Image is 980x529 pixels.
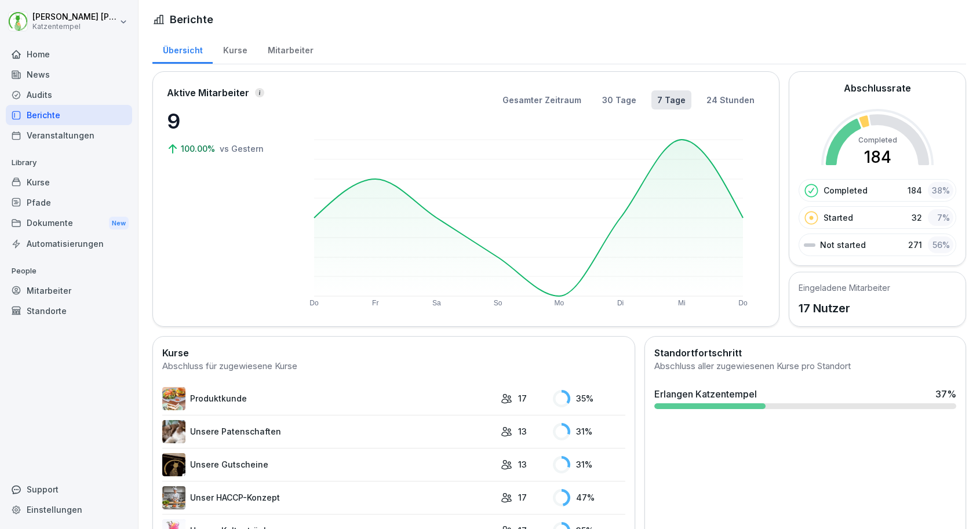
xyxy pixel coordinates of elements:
text: Do [309,299,319,307]
p: People [6,262,132,280]
p: 271 [908,239,922,251]
button: 7 Tage [651,90,691,110]
h2: Abschlussrate [844,81,911,95]
text: Do [738,299,748,307]
p: 13 [518,425,527,437]
h1: Berichte [170,12,213,27]
p: 13 [518,458,527,470]
p: 32 [912,211,922,224]
p: [PERSON_NAME] [PERSON_NAME] [32,12,117,22]
div: Abschluss aller zugewiesenen Kurse pro Standort [654,360,956,373]
h5: Eingeladene Mitarbeiter [799,282,890,294]
p: Not started [820,239,866,251]
img: yesgzfw2q3wqzzb03bjz3j6b.png [162,453,185,476]
p: 17 [518,491,527,504]
p: 17 [518,392,527,404]
a: Mitarbeiter [257,34,323,64]
div: Dokumente [6,213,132,234]
a: Pfade [6,192,132,213]
p: 184 [908,184,922,196]
text: Fr [372,299,378,307]
button: 24 Stunden [701,90,760,110]
div: 47 % [553,489,625,506]
a: Einstellungen [6,499,132,520]
a: DokumenteNew [6,213,132,234]
p: vs Gestern [220,143,264,155]
a: Kurse [213,34,257,64]
a: Übersicht [152,34,213,64]
div: 56 % [928,236,953,253]
a: Unser HACCP-Konzept [162,486,495,509]
a: Unsere Patenschaften [162,420,495,443]
div: 35 % [553,390,625,407]
text: Sa [432,299,441,307]
button: 30 Tage [596,90,642,110]
img: mlsleav921hxy3akyctmymka.png [162,486,185,509]
div: 31 % [553,456,625,473]
button: Gesamter Zeitraum [497,90,587,110]
a: Kurse [6,172,132,192]
p: Library [6,154,132,172]
p: Katzentempel [32,23,117,31]
text: So [494,299,502,307]
img: ubrm3x2m0ajy8muzg063xjpe.png [162,387,185,410]
p: Started [824,211,853,224]
div: New [109,217,129,230]
p: Completed [824,184,868,196]
div: Support [6,479,132,499]
p: 100.00% [181,143,217,155]
p: 9 [167,105,283,137]
a: Unsere Gutscheine [162,453,495,476]
h2: Standortfortschritt [654,346,956,360]
p: Aktive Mitarbeiter [167,86,249,100]
a: Standorte [6,301,132,321]
h2: Kurse [162,346,625,360]
a: Audits [6,85,132,105]
text: Di [617,299,624,307]
a: Automatisierungen [6,234,132,254]
img: u8r67eg3of4bsbim5481mdu9.png [162,420,185,443]
a: Berichte [6,105,132,125]
a: Mitarbeiter [6,280,132,301]
div: Abschluss für zugewiesene Kurse [162,360,625,373]
p: 17 Nutzer [799,300,890,317]
a: Erlangen Katzentempel37% [650,382,961,414]
div: 37 % [935,387,956,401]
a: Produktkunde [162,387,495,410]
a: Home [6,44,132,64]
div: 31 % [553,423,625,440]
text: Mi [678,299,686,307]
a: Veranstaltungen [6,125,132,145]
div: 38 % [928,182,953,199]
div: Erlangen Katzentempel [654,387,757,401]
div: 7 % [928,209,953,226]
a: News [6,64,132,85]
text: Mo [555,299,564,307]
